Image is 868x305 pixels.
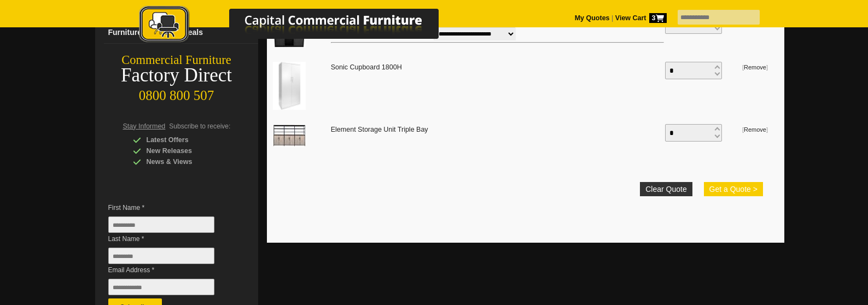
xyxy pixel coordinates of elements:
[742,64,768,71] small: [ ]
[615,14,667,22] strong: View Cart
[133,145,237,156] div: New Releases
[95,52,258,68] div: Commercial Furniture
[331,63,402,71] a: Sonic Cupboard 1800H
[123,122,166,130] span: Stay Informed
[108,248,214,264] input: Last Name *
[104,21,258,44] a: Furniture Clearance Deals
[109,5,492,49] a: Capital Commercial Furniture Logo
[649,13,667,23] span: 3
[108,202,231,213] span: First Name *
[742,126,768,133] small: [ ]
[95,68,258,83] div: Factory Direct
[108,233,231,244] span: Last Name *
[109,5,492,45] img: Capital Commercial Furniture Logo
[613,14,666,22] a: View Cart3
[704,182,763,196] button: Get a Quote >
[331,126,428,133] a: Element Storage Unit Triple Bay
[744,64,766,71] a: Remove
[575,14,610,22] a: My Quotes
[133,156,237,167] div: News & Views
[744,126,766,133] a: Remove
[169,122,230,130] span: Subscribe to receive:
[95,83,258,103] div: 0800 800 507
[108,265,231,275] span: Email Address *
[108,216,214,233] input: First Name *
[133,134,237,145] div: Latest Offers
[640,182,692,196] a: Clear Quote
[108,279,214,295] input: Email Address *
